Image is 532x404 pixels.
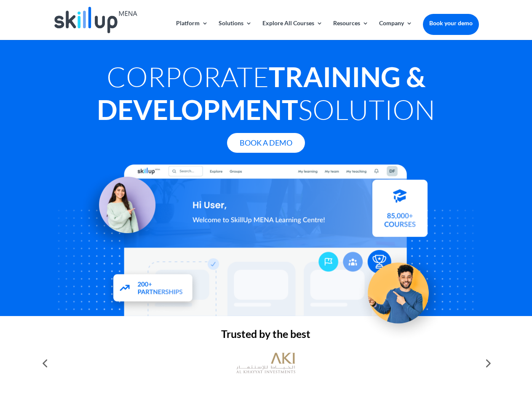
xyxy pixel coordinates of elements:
[219,20,252,40] a: Solutions
[423,14,479,32] a: Book your demo
[176,20,208,40] a: Platform
[53,60,479,130] h1: Corporate Solution
[262,20,323,40] a: Explore All Courses
[236,348,295,378] img: al khayyat investments logo
[356,245,449,338] img: Upskill your workforce - SkillUp
[333,20,369,40] a: Resources
[97,60,425,126] strong: Training & Development
[79,167,164,252] img: Learning Management Solution - SkillUp
[54,7,137,33] img: Skillup Mena
[392,313,532,404] iframe: Chat Widget
[379,20,412,40] a: Company
[104,266,202,312] img: Partners - SkillUp Mena
[227,133,305,153] a: Book A Demo
[372,183,428,240] img: Courses library - SkillUp MENA
[53,329,479,343] h2: Trusted by the best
